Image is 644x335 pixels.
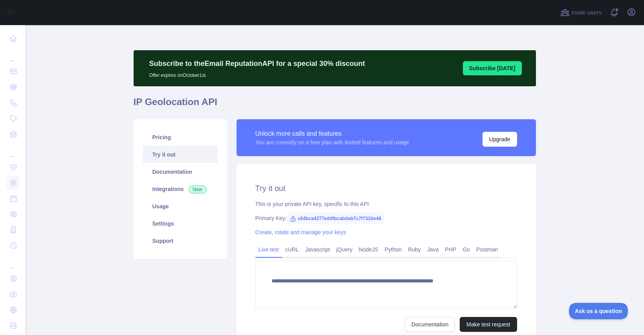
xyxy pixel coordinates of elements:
a: Pricing [143,129,218,146]
a: Support [143,232,218,249]
p: Offer expires on October 1st. [149,69,365,78]
a: Java [424,243,442,256]
a: Try it out [143,146,218,163]
a: Python [382,243,405,256]
a: Usage [143,198,218,215]
button: Invite users [559,6,603,19]
p: Subscribe to the Email Reputation API for a special 30 % discount [149,58,365,69]
a: Javascript [302,243,333,256]
a: Go [459,243,473,256]
a: Documentation [143,163,218,180]
div: ... [6,47,19,63]
span: Invite users [571,8,602,17]
a: Live test [255,243,282,256]
button: Make test request [460,317,517,332]
a: Integrations New [143,180,218,198]
a: Create, rotate and manage your keys [255,229,346,235]
span: c64bca4277ed4fbcabdab7c7f732de48 [287,213,385,224]
h1: IP Geolocation API [134,96,536,115]
div: You are currently on a free plan with limited features and usage [255,138,409,146]
span: New [189,186,207,193]
a: cURL [282,243,302,256]
a: Ruby [405,243,424,256]
a: PHP [442,243,460,256]
button: Upgrade [483,132,517,147]
div: Primary Key: [255,214,517,222]
a: jQuery [333,243,356,256]
iframe: Toggle Customer Support [569,303,628,319]
div: Unlock more calls and features [255,129,409,138]
div: This is your private API key, specific to this API. [255,200,517,208]
h2: Try it out [255,183,517,194]
a: NodeJS [356,243,382,256]
div: ... [6,143,19,158]
a: Postman [473,243,501,256]
button: Subscribe [DATE] [463,61,522,75]
div: ... [6,254,19,270]
a: Settings [143,215,218,232]
a: Documentation [405,317,455,332]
